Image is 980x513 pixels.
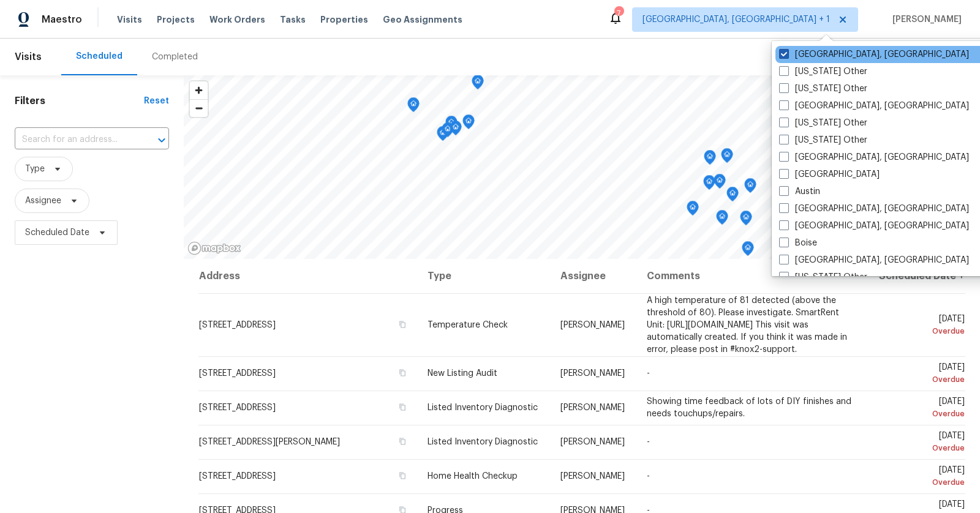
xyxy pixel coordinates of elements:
[876,466,965,489] span: [DATE]
[280,15,306,24] span: Tasks
[428,472,518,481] span: Home Health Checkup
[117,13,142,26] span: Visits
[779,117,867,129] label: [US_STATE] Other
[744,178,756,197] div: Map marker
[383,13,462,26] span: Geo Assignments
[779,168,880,181] label: [GEOGRAPHIC_DATA]
[876,363,965,386] span: [DATE]
[190,100,208,117] span: Zoom out
[15,95,144,107] h1: Filters
[643,13,830,26] span: [GEOGRAPHIC_DATA], [GEOGRAPHIC_DATA] + 1
[779,134,867,146] label: [US_STATE] Other
[876,397,965,420] span: [DATE]
[876,325,965,337] div: Overdue
[397,319,408,330] button: Copy Address
[876,315,965,337] span: [DATE]
[614,7,623,20] div: 7
[779,48,969,61] label: [GEOGRAPHIC_DATA], [GEOGRAPHIC_DATA]
[437,126,449,145] div: Map marker
[742,241,754,260] div: Map marker
[25,163,45,175] span: Type
[199,321,276,329] span: [STREET_ADDRESS]
[184,75,980,259] canvas: Map
[15,43,42,70] span: Visits
[779,220,969,232] label: [GEOGRAPHIC_DATA], [GEOGRAPHIC_DATA]
[637,259,867,293] th: Comments
[190,81,208,99] button: Zoom in
[721,148,733,167] div: Map marker
[647,438,650,446] span: -
[714,174,726,193] div: Map marker
[15,130,135,149] input: Search for an address...
[647,369,650,378] span: -
[779,151,969,163] label: [GEOGRAPHIC_DATA], [GEOGRAPHIC_DATA]
[779,66,867,78] label: [US_STATE] Other
[779,237,817,249] label: Boise
[428,438,538,446] span: Listed Inventory Diagnostic
[687,201,699,220] div: Map marker
[199,369,276,378] span: [STREET_ADDRESS]
[740,211,752,230] div: Map marker
[144,95,169,107] div: Reset
[199,472,276,481] span: [STREET_ADDRESS]
[779,203,969,215] label: [GEOGRAPHIC_DATA], [GEOGRAPHIC_DATA]
[560,438,625,446] span: [PERSON_NAME]
[418,259,551,293] th: Type
[876,476,965,489] div: Overdue
[779,185,820,198] label: Austin
[647,296,847,354] span: A high temperature of 81 detected (above the threshold of 80). Please investigate. SmartRent Unit...
[450,121,462,140] div: Map marker
[472,75,484,94] div: Map marker
[407,97,420,116] div: Map marker
[42,13,82,26] span: Maestro
[462,114,475,133] div: Map marker
[199,438,340,446] span: [STREET_ADDRESS][PERSON_NAME]
[397,367,408,378] button: Copy Address
[704,150,716,169] div: Map marker
[560,472,625,481] span: [PERSON_NAME]
[647,397,851,418] span: Showing time feedback of lots of DIY finishes and needs touchups/repairs.
[442,122,454,141] div: Map marker
[779,271,867,283] label: [US_STATE] Other
[190,99,208,117] button: Zoom out
[157,13,195,26] span: Projects
[209,13,265,26] span: Work Orders
[25,227,89,239] span: Scheduled Date
[560,321,625,329] span: [PERSON_NAME]
[152,51,198,63] div: Completed
[25,195,61,207] span: Assignee
[153,132,170,149] button: Open
[187,241,241,255] a: Mapbox homepage
[716,210,728,229] div: Map marker
[428,403,538,412] span: Listed Inventory Diagnostic
[428,369,497,378] span: New Listing Audit
[198,259,418,293] th: Address
[726,187,739,206] div: Map marker
[551,259,636,293] th: Assignee
[560,403,625,412] span: [PERSON_NAME]
[397,402,408,413] button: Copy Address
[199,403,276,412] span: [STREET_ADDRESS]
[560,369,625,378] span: [PERSON_NAME]
[445,116,458,135] div: Map marker
[876,373,965,386] div: Overdue
[397,436,408,447] button: Copy Address
[397,470,408,481] button: Copy Address
[779,83,867,95] label: [US_STATE] Other
[320,13,368,26] span: Properties
[647,472,650,481] span: -
[76,50,123,62] div: Scheduled
[779,254,969,266] label: [GEOGRAPHIC_DATA], [GEOGRAPHIC_DATA]
[888,13,962,26] span: [PERSON_NAME]
[867,259,965,293] th: Scheduled Date ↑
[779,100,969,112] label: [GEOGRAPHIC_DATA], [GEOGRAPHIC_DATA]
[876,442,965,454] div: Overdue
[876,432,965,454] span: [DATE]
[876,408,965,420] div: Overdue
[703,175,715,194] div: Map marker
[428,321,508,329] span: Temperature Check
